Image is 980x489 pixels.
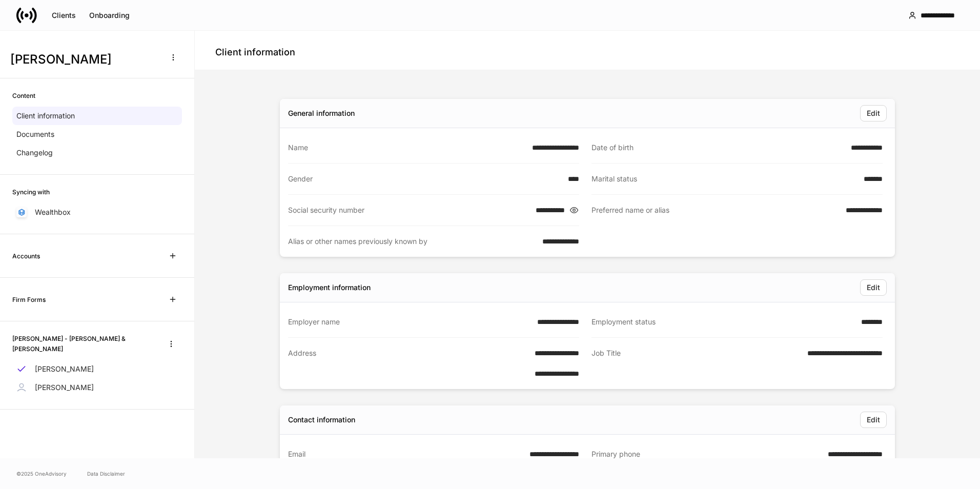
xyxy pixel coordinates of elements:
button: Onboarding [83,7,136,24]
h6: Syncing with [12,187,50,197]
div: Edit [867,110,880,117]
div: Contact information [288,415,355,425]
h3: [PERSON_NAME] [10,51,158,68]
div: General information [288,108,355,118]
div: Job Title [591,348,801,379]
div: Gender [288,174,562,184]
h4: Client information [215,46,295,58]
div: Edit [867,284,880,291]
div: Date of birth [591,142,845,153]
div: Alias or other names previously known by [288,236,536,247]
div: Clients [52,12,76,19]
a: Data Disclaimer [87,470,125,478]
div: Preferred name or alias [591,205,840,216]
div: Marital status [591,174,857,184]
div: Primary phone [591,449,822,459]
a: Client information [12,107,182,125]
span: © 2025 OneAdvisory [16,470,67,478]
div: Name [288,142,526,153]
p: Client information [16,111,75,121]
a: [PERSON_NAME] [12,360,182,378]
div: Employment information [288,282,371,293]
div: Edit [867,416,880,423]
p: [PERSON_NAME] [35,382,94,393]
a: Changelog [12,144,182,162]
div: Social security number [288,205,529,215]
button: Edit [860,412,887,428]
div: Employment status [591,317,855,327]
h6: Content [12,91,35,100]
button: Edit [860,279,887,296]
h6: Accounts [12,251,40,261]
div: Email [288,449,523,459]
h6: Firm Forms [12,295,46,304]
h6: [PERSON_NAME] - [PERSON_NAME] & [PERSON_NAME] [12,334,152,353]
a: Wealthbox [12,203,182,221]
button: Edit [860,105,887,121]
a: Documents [12,125,182,144]
button: Clients [45,7,83,24]
p: [PERSON_NAME] [35,364,94,374]
p: Changelog [16,148,53,158]
div: Employer name [288,317,531,327]
p: Wealthbox [35,207,71,217]
p: Documents [16,129,54,139]
a: [PERSON_NAME] [12,378,182,397]
div: Address [288,348,528,379]
div: Onboarding [89,12,130,19]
